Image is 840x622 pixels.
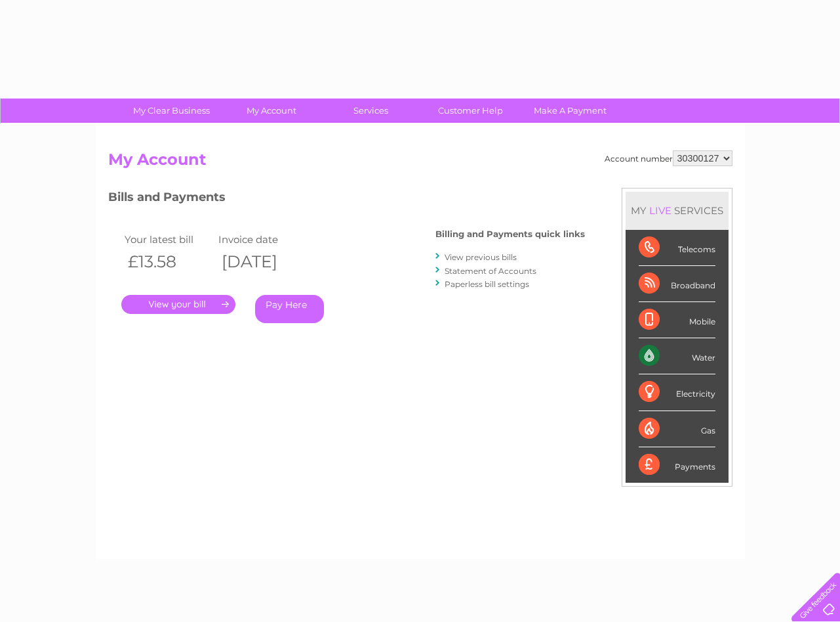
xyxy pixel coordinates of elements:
[639,230,715,266] div: Telecoms
[605,150,732,166] div: Account number
[647,204,674,217] div: LIVE
[639,411,715,447] div: Gas
[416,99,525,123] a: Customer Help
[121,295,235,314] a: .
[639,266,715,302] div: Broadband
[639,447,715,483] div: Payments
[639,374,715,411] div: Electricity
[108,150,732,175] h2: My Account
[215,231,310,248] td: Invoice date
[217,99,325,123] a: My Account
[121,231,216,248] td: Your latest bill
[516,99,624,123] a: Make A Payment
[639,338,715,374] div: Water
[117,99,226,123] a: My Clear Business
[255,295,324,323] a: Pay Here
[317,99,425,123] a: Services
[445,266,536,276] a: Statement of Accounts
[626,192,729,229] div: MY SERVICES
[639,302,715,338] div: Mobile
[215,248,310,275] th: [DATE]
[108,188,585,211] h3: Bills and Payments
[435,229,585,239] h4: Billing and Payments quick links
[445,252,517,262] a: View previous bills
[121,248,216,275] th: £13.58
[445,279,529,289] a: Paperless bill settings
